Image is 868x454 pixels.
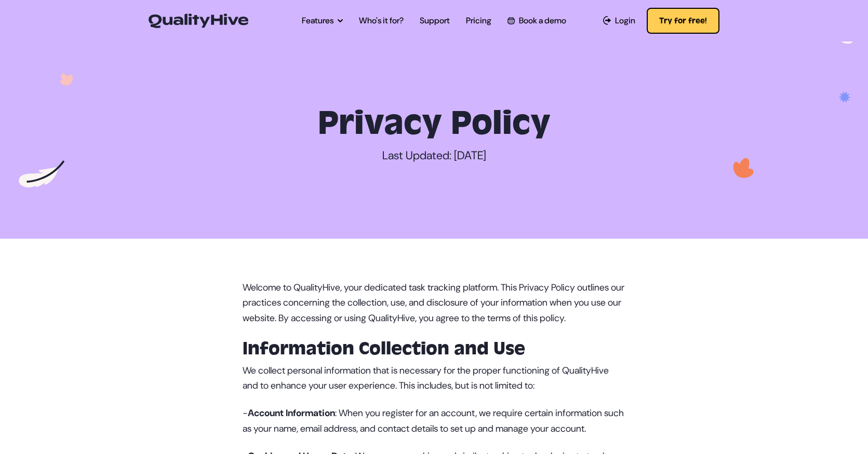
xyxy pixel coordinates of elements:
[149,13,248,28] img: QualityHive - Bug Tracking Tool
[243,338,626,359] h3: Information Collection and Use
[615,15,635,27] span: Login
[508,17,514,24] img: Book a QualityHive Demo
[152,104,717,143] h1: Privacy Policy
[243,280,626,326] p: Welcome to QualityHive, your dedicated task tracking platform. This Privacy Policy outlines our p...
[248,407,335,419] strong: Account Information
[255,147,613,164] p: Last Updated: [DATE]
[243,406,626,436] p: - : When you register for an account, we require certain information such as your name, email add...
[302,15,343,27] a: Features
[420,15,450,27] a: Support
[359,15,404,27] a: Who's it for?
[243,363,626,394] p: We collect personal information that is necessary for the proper functioning of QualityHive and t...
[466,15,491,27] a: Pricing
[508,15,566,27] a: Book a demo
[647,8,719,34] button: Try for free!
[603,15,636,27] a: Login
